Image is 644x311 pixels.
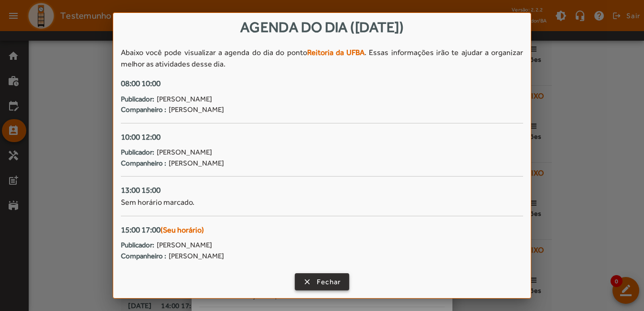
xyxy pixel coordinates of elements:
span: [PERSON_NAME] [157,94,212,105]
div: 10:00 12:00 [121,131,523,144]
strong: Publicador: [121,147,154,158]
span: Fechar [317,277,341,288]
div: 08:00 10:00 [121,78,523,90]
span: [PERSON_NAME] [169,104,224,115]
span: Sem horário marcado. [121,198,194,207]
strong: Companheiro : [121,158,166,169]
span: [PERSON_NAME] [157,240,212,251]
strong: Reitoria da UFBA [307,48,365,57]
span: [PERSON_NAME] [169,158,224,169]
div: 15:00 17:00 [121,224,523,236]
strong: Publicador: [121,94,154,105]
strong: Companheiro : [121,104,166,115]
strong: Publicador: [121,240,154,251]
span: Agenda do dia ([DATE]) [240,19,404,35]
div: 13:00 15:00 [121,184,523,197]
strong: Companheiro : [121,251,166,262]
button: Fechar [295,273,350,290]
div: Abaixo você pode visualizar a agenda do dia do ponto . Essas informações irão te ajudar a organiz... [121,47,523,70]
span: [PERSON_NAME] [157,147,212,158]
span: [PERSON_NAME] [169,251,224,262]
span: (Seu horário) [161,225,204,234]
